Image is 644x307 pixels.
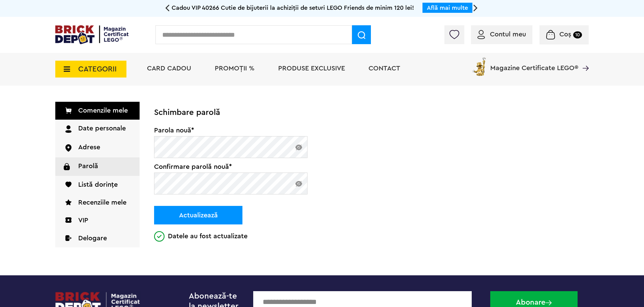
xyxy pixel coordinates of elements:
[546,300,552,305] img: Abonare
[55,120,140,139] a: Date personale
[55,194,140,212] a: Recenziile mele
[147,65,191,72] a: Card Cadou
[55,102,140,120] a: Comenzile mele
[55,212,140,229] a: VIP
[172,5,414,11] span: Cadou VIP 40266 Cutie de bijuterii la achiziții de seturi LEGO Friends de minim 120 lei!
[215,65,255,72] a: PROMOȚII %
[578,56,589,63] a: Magazine Certificate LEGO®
[490,56,578,71] span: Magazine Certificate LEGO®
[427,5,468,11] a: Află mai multe
[278,65,345,72] a: Produse exclusive
[55,229,140,247] a: Delogare
[55,176,140,194] a: Listă dorințe
[154,108,308,117] h2: Schimbare parolă
[573,31,582,38] small: 10
[154,233,247,242] div: Datele au fost actualizate
[154,127,308,134] label: Parola nouă*
[55,139,140,157] a: Adrese
[477,31,526,38] a: Contul meu
[154,163,308,170] label: Confirmare parolă nouă*
[78,65,117,73] span: CATEGORII
[369,65,400,72] a: Contact
[154,206,242,224] button: Actualizează
[490,31,526,38] span: Contul meu
[559,31,571,38] span: Coș
[55,157,140,176] a: Parolă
